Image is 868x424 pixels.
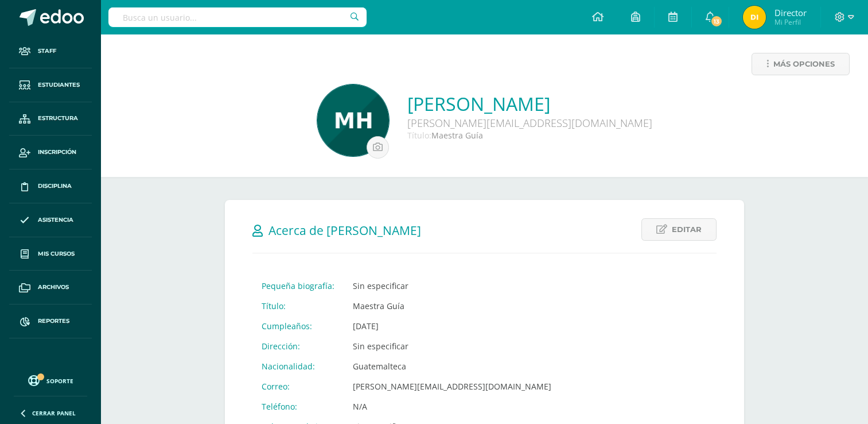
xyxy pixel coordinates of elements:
[38,182,72,191] span: Disciplina
[252,296,344,316] td: Título:
[38,215,73,225] span: Asistencia
[407,91,652,116] a: [PERSON_NAME]
[9,237,92,271] a: Mis cursos
[252,276,344,296] td: Pequeña biografía:
[9,304,92,338] a: Reportes
[108,7,367,27] input: Busca un usuario...
[252,356,344,376] td: Nacionalidad:
[252,336,344,356] td: Dirección:
[38,283,69,292] span: Archivos
[38,114,78,123] span: Estructura
[38,47,56,56] span: Staff
[774,7,807,18] span: Director
[344,336,560,356] td: Sin especificar
[672,219,702,240] span: Editar
[344,356,560,376] td: Guatemalteca
[9,169,92,203] a: Disciplina
[9,271,92,304] a: Archivos
[252,316,344,336] td: Cumpleaños:
[407,130,431,141] span: Título:
[38,80,80,90] span: Estudiantes
[431,130,483,141] span: Maestra Guía
[344,316,560,336] td: [DATE]
[38,249,75,259] span: Mis cursos
[38,317,69,326] span: Reportes
[752,53,850,75] a: Más opciones
[252,376,344,396] td: Correo:
[9,34,92,68] a: Staff
[317,84,389,156] img: 2a2e069fa627382027b88004bc35b988.png
[344,296,560,316] td: Maestra Guía
[641,218,717,241] a: Editar
[9,102,92,136] a: Estructura
[32,409,76,417] span: Cerrar panel
[407,116,652,130] div: [PERSON_NAME][EMAIL_ADDRESS][DOMAIN_NAME]
[344,376,560,396] td: [PERSON_NAME][EMAIL_ADDRESS][DOMAIN_NAME]
[344,276,560,296] td: Sin especificar
[773,53,835,75] span: Más opciones
[9,203,92,237] a: Asistencia
[710,15,723,28] span: 13
[14,372,87,388] a: Soporte
[344,396,560,417] td: N/A
[268,222,421,238] span: Acerca de [PERSON_NAME]
[38,148,76,157] span: Inscripción
[774,17,807,27] span: Mi Perfil
[46,377,73,385] span: Soporte
[743,6,766,29] img: 608136e48c3c14518f2ea00dfaf80bc2.png
[9,136,92,169] a: Inscripción
[252,396,344,417] td: Teléfono:
[9,68,92,102] a: Estudiantes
